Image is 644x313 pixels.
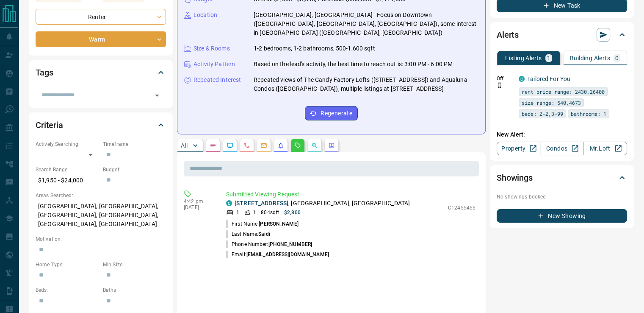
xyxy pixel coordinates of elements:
[36,192,166,199] p: Areas Searched:
[103,261,166,268] p: Min Size:
[583,142,627,155] a: Mr.Loft
[311,142,318,149] svg: Opportunities
[571,109,606,118] span: bathrooms: 1
[235,200,288,207] a: [STREET_ADDRESS]
[497,142,540,155] a: Property
[448,204,475,212] p: C12455455
[36,140,99,148] p: Actively Searching:
[497,193,627,201] p: No showings booked
[497,209,627,223] button: New Showing
[268,241,312,247] span: [PHONE_NUMBER]
[235,199,410,208] p: , [GEOGRAPHIC_DATA], [GEOGRAPHIC_DATA]
[254,44,375,53] p: 1-2 bedrooms, 1-2 bathrooms, 500-1,600 sqft
[254,75,478,93] p: Repeated views of The Candy Factory Lofts ([STREET_ADDRESS]) and Aqualuna Condos ([GEOGRAPHIC_DAT...
[527,75,570,82] a: Tailored For You
[36,9,166,25] div: Renter
[253,209,256,216] p: 1
[36,166,99,173] p: Search Range:
[226,190,475,199] p: Submitted Viewing Request
[226,200,232,206] div: condos.ca
[103,286,166,294] p: Baths:
[570,55,610,61] p: Building Alerts
[36,31,166,47] div: Warm
[497,82,503,88] svg: Push Notification Only
[193,44,230,53] p: Size & Rooms
[151,89,163,101] button: Open
[294,142,301,149] svg: Requests
[227,142,233,149] svg: Lead Browsing Activity
[36,235,166,243] p: Motivation:
[36,66,53,79] h2: Tags
[522,109,563,118] span: beds: 2-2,3-99
[261,209,279,216] p: 804 sqft
[305,106,358,120] button: Regenerate
[193,75,241,84] p: Repeated Interest
[243,142,250,149] svg: Calls
[103,140,166,148] p: Timeframe:
[277,142,284,149] svg: Listing Alerts
[184,198,213,204] p: 4:42 pm
[181,143,188,148] p: All
[236,209,239,216] p: 1
[522,98,581,107] span: size range: 540,4673
[184,204,213,210] p: [DATE]
[103,166,166,173] p: Budget:
[497,171,533,184] h2: Showings
[547,55,550,61] p: 1
[497,75,514,82] p: Off
[36,118,63,132] h2: Criteria
[505,55,542,61] p: Listing Alerts
[259,221,298,227] span: [PERSON_NAME]
[540,142,583,155] a: Condos
[522,87,605,96] span: rent price range: 2430,26400
[210,142,216,149] svg: Notes
[226,230,270,238] p: Last Name:
[193,60,235,69] p: Activity Pattern
[36,173,99,187] p: $1,950 - $24,000
[226,240,312,248] p: Phone Number:
[497,25,627,45] div: Alerts
[328,142,335,149] svg: Agent Actions
[284,209,301,216] p: $2,800
[246,252,329,257] span: [EMAIL_ADDRESS][DOMAIN_NAME]
[519,76,525,82] div: condos.ca
[36,261,99,268] p: Home Type:
[36,115,166,135] div: Criteria
[497,168,627,188] div: Showings
[258,231,270,237] span: Saidi
[36,62,166,83] div: Tags
[36,199,166,231] p: [GEOGRAPHIC_DATA], [GEOGRAPHIC_DATA], [GEOGRAPHIC_DATA], [GEOGRAPHIC_DATA], [GEOGRAPHIC_DATA], [G...
[254,60,453,69] p: Based on the lead's activity, the best time to reach out is: 3:00 PM - 6:00 PM
[615,55,619,61] p: 0
[497,130,627,139] p: New Alert:
[254,11,478,37] p: [GEOGRAPHIC_DATA], [GEOGRAPHIC_DATA] - Focus on Downtown ([GEOGRAPHIC_DATA], [GEOGRAPHIC_DATA], [...
[497,28,519,42] h2: Alerts
[226,220,299,228] p: First Name:
[36,286,99,294] p: Beds:
[260,142,267,149] svg: Emails
[226,251,329,258] p: Email:
[193,11,217,20] p: Location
